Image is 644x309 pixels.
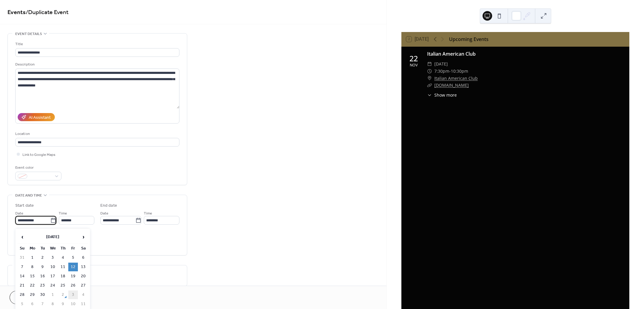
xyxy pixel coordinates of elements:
td: 23 [38,281,47,290]
td: 10 [68,300,78,308]
div: ​ [427,60,432,68]
span: Date [15,210,23,217]
th: [DATE] [28,231,78,243]
div: Location [15,131,178,137]
th: Fr [68,244,78,253]
td: 26 [68,281,78,290]
button: Cancel [10,291,46,304]
td: 16 [38,272,47,281]
td: 13 [78,263,88,271]
span: Date [100,210,108,217]
td: 24 [48,281,58,290]
td: 2 [58,290,68,299]
td: 28 [17,290,27,299]
button: AI Assistant [18,113,55,121]
div: ​ [427,92,432,98]
span: Time [144,210,152,217]
td: 3 [48,253,58,262]
div: ​ [427,82,432,89]
span: / Duplicate Event [26,7,69,18]
td: 17 [48,272,58,281]
td: 8 [28,263,37,271]
td: 7 [38,300,47,308]
div: Nov [410,63,418,67]
a: [DOMAIN_NAME] [434,82,469,88]
span: [DATE] [434,60,448,68]
td: 9 [58,300,68,308]
span: › [79,231,88,243]
td: 15 [28,272,37,281]
span: 10:30pm [451,68,468,75]
span: Event details [15,31,42,37]
td: 14 [17,272,27,281]
div: ​ [427,68,432,75]
td: 11 [78,300,88,308]
td: 9 [38,263,47,271]
td: 12 [68,263,78,271]
td: 21 [17,281,27,290]
th: We [48,244,58,253]
div: 22 [409,55,418,62]
td: 10 [48,263,58,271]
div: Description [15,61,178,68]
div: Title [15,41,178,47]
div: Event color [15,165,60,171]
td: 1 [48,290,58,299]
td: 25 [58,281,68,290]
td: 5 [17,300,27,308]
td: 11 [58,263,68,271]
td: 4 [58,253,68,262]
th: Sa [78,244,88,253]
span: 7:30pm [434,68,449,75]
td: 6 [78,253,88,262]
td: 7 [17,263,27,271]
td: 22 [28,281,37,290]
td: 31 [17,253,27,262]
a: Italian American Club [434,75,478,82]
th: Th [58,244,68,253]
td: 4 [78,290,88,299]
td: 3 [68,290,78,299]
span: Time [59,210,67,217]
td: 18 [58,272,68,281]
td: 27 [78,281,88,290]
span: Show more [434,92,457,98]
div: Start date [15,203,34,209]
td: 2 [38,253,47,262]
div: End date [100,203,117,209]
span: Date and time [15,192,42,199]
th: Mo [28,244,37,253]
span: - [449,68,451,75]
div: ​ [427,75,432,82]
td: 1 [28,253,37,262]
a: Italian American Club [427,51,476,57]
button: ​Show more [427,92,457,98]
th: Tu [38,244,47,253]
div: AI Assistant [29,115,51,121]
td: 19 [68,272,78,281]
td: 6 [28,300,37,308]
span: Link to Google Maps [22,152,55,158]
th: Su [17,244,27,253]
td: 8 [48,300,58,308]
a: Events [7,7,26,18]
span: ‹ [18,231,27,243]
div: Upcoming Events [449,36,489,43]
td: 20 [78,272,88,281]
td: 5 [68,253,78,262]
td: 29 [28,290,37,299]
td: 30 [38,290,47,299]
